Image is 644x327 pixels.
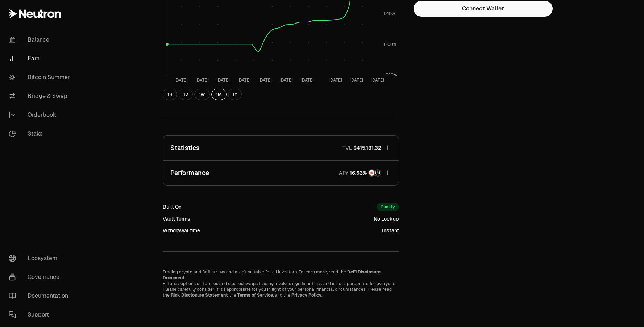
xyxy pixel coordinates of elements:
[163,89,177,100] button: 1H
[3,124,78,143] a: Stake
[170,143,200,153] p: Statistics
[328,77,342,83] tspan: [DATE]
[179,89,193,100] button: 1D
[279,77,293,83] tspan: [DATE]
[163,136,399,160] button: StatisticsTVL$415,131.32
[369,170,375,176] img: NTRN
[228,89,242,100] button: 1Y
[237,77,251,83] tspan: [DATE]
[163,281,399,298] p: Futures, options on futures and cleared swaps trading involves significant risk and is not approp...
[377,203,399,211] div: Duality
[300,77,314,83] tspan: [DATE]
[3,49,78,68] a: Earn
[414,1,553,17] button: Connect Wallet
[384,72,397,78] tspan: -0.10%
[3,249,78,268] a: Ecosystem
[163,227,200,234] div: Withdrawal time
[349,77,363,83] tspan: [DATE]
[370,77,384,83] tspan: [DATE]
[3,106,78,124] a: Orderbook
[342,144,352,152] p: TVL
[3,305,78,324] a: Support
[3,87,78,106] a: Bridge & Swap
[3,286,78,305] a: Documentation
[384,42,397,47] tspan: 0.00%
[163,161,399,185] button: PerformanceAPYNTRNStructured Points
[163,269,381,281] a: DeFi Disclosure Document
[375,170,381,176] img: Structured Points
[163,215,190,222] div: Vault Terms
[194,89,210,100] button: 1W
[174,77,188,83] tspan: [DATE]
[3,268,78,286] a: Governance
[353,144,381,152] span: $415,131.32
[3,68,78,87] a: Bitcoin Summer
[170,168,209,178] p: Performance
[291,292,321,298] a: Privacy Policy
[163,269,399,281] p: Trading crypto and Defi is risky and aren't suitable for all investors. To learn more, read the .
[195,77,209,83] tspan: [DATE]
[163,203,182,211] div: Built On
[374,215,399,222] div: No Lockup
[216,77,230,83] tspan: [DATE]
[382,227,399,234] div: Instant
[171,292,228,298] a: Risk Disclosure Statement
[350,169,381,177] button: NTRNStructured Points
[258,77,272,83] tspan: [DATE]
[211,89,227,100] button: 1M
[3,30,78,49] a: Balance
[384,11,395,17] tspan: 0.10%
[237,292,273,298] a: Terms of Service
[339,169,348,177] p: APY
